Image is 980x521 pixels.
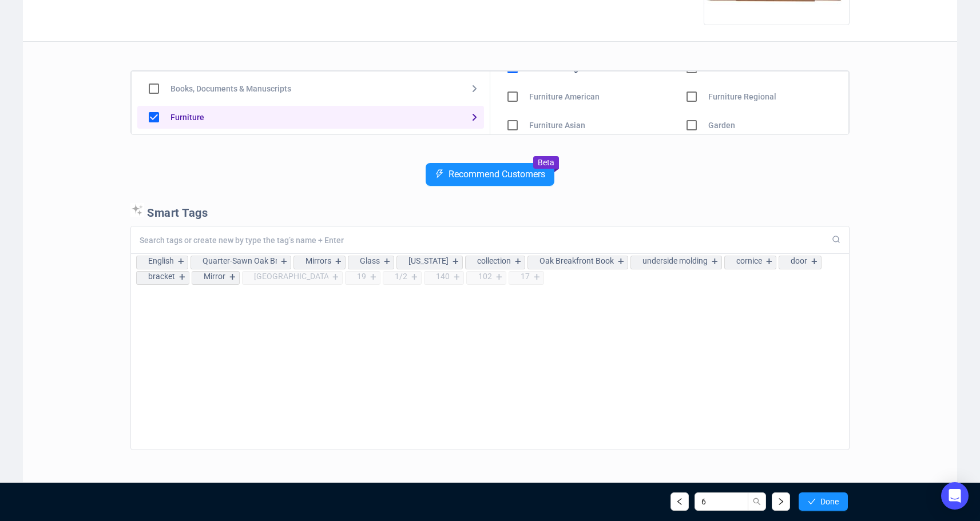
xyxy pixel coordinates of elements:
div: + [615,256,628,268]
span: Done [820,497,839,506]
span: thunderbolt [435,169,444,178]
div: underside molding [642,256,708,265]
div: collection [477,256,511,265]
div: Oak Breakfront Bookcase [539,256,614,265]
div: cornice [736,256,762,265]
div: + [227,272,239,283]
span: left [676,498,684,506]
div: Books, Documents & Manuscripts [170,84,291,93]
div: + [451,272,463,283]
div: + [512,256,525,268]
div: Garden [708,121,735,130]
div: + [408,272,421,283]
div: + [709,256,721,268]
div: + [332,256,345,268]
div: door [791,256,807,265]
div: Open Intercom Messenger [941,482,969,510]
div: Quarter-Sawn Oak Breakfront Bookcase [203,256,277,265]
div: + [278,256,291,268]
span: search [753,498,761,506]
div: 1/2 [395,272,407,281]
div: + [450,256,462,268]
div: Furniture Asian [529,121,585,130]
div: + [367,272,380,283]
button: Done [799,492,848,511]
button: Recommend Customers [426,163,554,186]
div: + [531,272,543,283]
div: 140 [436,272,450,281]
div: Mirror [204,272,225,281]
div: + [175,256,188,268]
div: + [176,272,189,283]
div: Furniture American [529,92,600,101]
div: [GEOGRAPHIC_DATA] [254,272,328,281]
div: + [493,272,506,283]
span: Recommend Customers [449,169,545,180]
div: + [763,256,776,268]
p: Smart Tags [130,203,850,220]
div: Furniture Regional [708,92,776,101]
div: + [808,256,821,268]
span: check [808,498,816,506]
div: bracket [148,272,175,281]
div: 102 [478,272,492,281]
input: Lot Number [695,492,748,511]
span: Beta [538,158,554,167]
div: English [148,256,174,265]
input: Search tags or create new by type the tag’s name + Enter [140,235,827,245]
div: + [330,272,342,283]
div: + [381,256,394,268]
div: Mirrors [305,256,331,265]
div: Furniture [170,113,204,122]
span: right [777,498,785,506]
div: [US_STATE] [408,256,449,265]
div: 19 [357,272,366,281]
div: Glass [360,256,380,265]
div: 17 [521,272,530,281]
